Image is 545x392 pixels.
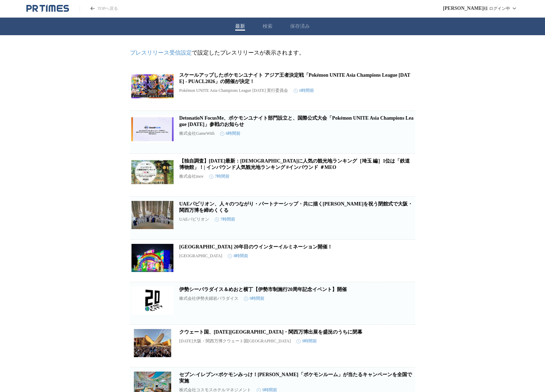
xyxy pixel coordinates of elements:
p: で設定したプレスリリースが表示されます。 [130,49,415,57]
time: 9時間前 [244,296,264,302]
p: [DATE]大阪・関西万博クウェート国[GEOGRAPHIC_DATA] [179,338,291,344]
span: [PERSON_NAME] [443,6,484,11]
a: [GEOGRAPHIC_DATA] 20年目のウインターイルミネーション開催！ [179,244,332,249]
p: UAEパビリオン [179,216,209,222]
button: 最新 [235,23,245,30]
a: クウェート国、[DATE][GEOGRAPHIC_DATA]・関西万博出展を盛況のうちに閉幕 [179,329,362,335]
a: プレスリリース受信設定 [130,50,192,56]
button: 検索 [263,23,272,30]
time: 6時間前 [294,88,314,94]
button: 保存済み [290,23,310,30]
a: DetonatioN FocusMe、ポケモンユナイト部門設立と、国際公式大会「Pokémon UNITE Asia Champions League [DATE]」参戦のお知らせ [179,115,413,127]
img: スケールアップしたポケモンユナイト アジア王者決定戦「Pokémon UNITE Asia Champions League 2026 - PUACL2026」の開催が決定！ [131,72,174,100]
a: スケールアップしたポケモンユナイト アジア王者決定戦「Pokémon UNITE Asia Champions League [DATE] - PUACL2026」の開催が決定！ [179,72,410,84]
a: PR TIMESのトップページはこちら [80,6,118,12]
img: UAEパビリオン、人々のつながり・パートナーシップ・共に描く未来を祝う閉館式で大阪・関西万博を締めくくる [131,201,174,229]
time: 7時間前 [209,173,230,179]
a: UAEパビリオン、人々のつながり・パートナーシップ・共に描く[PERSON_NAME]を祝う閉館式で大阪・関西万博を締めくくる [179,201,413,213]
time: 9時間前 [296,338,317,344]
a: 【独自調査】[DATE]最新：[DEMOGRAPHIC_DATA]に人気の観光地ランキング［埼玉 編］1位は「鉄道博物館」！| インバウンド人気観光地ランキング #インバウンド ＃MEO [179,158,410,170]
a: PR TIMESのトップページはこちら [26,4,69,13]
img: 東京ドイツ村 20年目のウインターイルミネーション開催！ [131,244,174,272]
p: Pokémon UNITE Asia Champions League [DATE] 実行委員会 [179,88,288,94]
img: クウェート国、2025年大阪・関西万博出展を盛況のうちに閉幕 [131,329,174,357]
a: 伊勢シーパラダイス＆めおと横丁【伊勢市制施行20周年記念イベント】開催 [179,287,347,292]
p: [GEOGRAPHIC_DATA] [179,253,222,259]
img: 【独自調査】2025年最新：外国人に人気の観光地ランキング［埼玉 編］1位は「鉄道博物館」！| インバウンド人気観光地ランキング #インバウンド ＃MEO [131,158,174,186]
time: 6時間前 [220,131,240,137]
time: 7時間前 [215,216,235,222]
img: DetonatioN FocusMe、ポケモンユナイト部門設立と、国際公式大会「Pokémon UNITE Asia Champions League 2026」参戦のお知らせ [131,115,174,143]
img: 伊勢シーパラダイス＆めおと横丁【伊勢市制施行20周年記念イベント】開催 [131,286,174,315]
a: セブン‐イレブン×ポケモンみっけ！[PERSON_NAME]「ポケモンルーム」が当たるキャンペーンを全国で実施 [179,372,412,384]
p: 株式会社mov [179,173,203,179]
time: 8時間前 [228,253,248,259]
p: 株式会社GameWith [179,131,214,137]
p: 株式会社伊勢夫婦岩パラダイス [179,296,238,302]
